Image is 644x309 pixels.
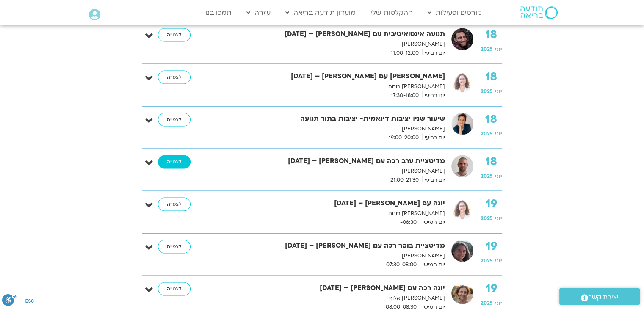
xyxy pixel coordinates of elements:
[481,173,493,179] span: 2025
[481,46,493,52] span: 2025
[158,198,191,211] a: לצפייה
[281,5,360,21] a: מועדון תודעה בריאה
[495,215,502,222] span: יוני
[420,260,445,269] span: יום חמישי
[223,198,445,209] strong: יוגה עם [PERSON_NAME] – [DATE]
[223,71,445,82] strong: [PERSON_NAME] עם [PERSON_NAME] – [DATE]
[158,282,191,296] a: לצפייה
[422,91,445,100] span: יום רביעי
[588,292,619,303] span: יצירת קשר
[242,5,275,21] a: עזרה
[559,288,640,305] a: יצירת קשר
[520,6,558,19] img: תודעה בריאה
[495,173,502,179] span: יוני
[481,130,493,137] span: 2025
[388,49,422,58] span: 11:00-12:00
[481,198,502,210] strong: 19
[158,28,191,42] a: לצפייה
[481,282,502,295] strong: 19
[223,82,445,91] p: [PERSON_NAME] רוחם
[386,133,422,142] span: 19:00-20:00
[422,133,445,142] span: יום רביעי
[223,294,445,303] p: [PERSON_NAME] אלוף
[423,5,486,21] a: קורסים ופעילות
[223,124,445,133] p: [PERSON_NAME]
[481,88,493,95] span: 2025
[158,155,191,169] a: לצפייה
[495,88,502,95] span: יוני
[223,251,445,260] p: [PERSON_NAME]
[481,155,502,168] strong: 18
[223,240,445,251] strong: מדיטציית בוקר רכה עם [PERSON_NAME] – [DATE]
[223,209,445,218] p: [PERSON_NAME] רוחם
[495,300,502,306] span: יוני
[201,5,236,21] a: תמכו בנו
[223,28,445,40] strong: תנועה אינטואיטיבית עם [PERSON_NAME] – [DATE]
[481,257,493,264] span: 2025
[158,240,191,254] a: לצפייה
[223,167,445,176] p: [PERSON_NAME]
[495,46,502,52] span: יוני
[223,282,445,294] strong: יוגה רכה עם [PERSON_NAME] – [DATE]
[495,130,502,137] span: יוני
[383,260,420,269] span: 07:30-08:00
[158,71,191,84] a: לצפייה
[397,218,420,227] span: 06:30-
[420,218,445,227] span: יום חמישי
[422,176,445,185] span: יום רביעי
[495,257,502,264] span: יוני
[223,40,445,49] p: [PERSON_NAME]
[481,215,493,222] span: 2025
[422,49,445,58] span: יום רביעי
[223,155,445,167] strong: מדיטציית ערב רכה עם [PERSON_NAME] – [DATE]
[366,5,417,21] a: ההקלטות שלי
[387,176,422,185] span: 21:00-21:30
[481,240,502,253] strong: 19
[388,91,422,100] span: 17:30-18:00
[481,300,493,306] span: 2025
[158,113,191,127] a: לצפייה
[481,113,502,126] strong: 18
[481,71,502,83] strong: 18
[223,113,445,124] strong: שיעור שני: יציבות דינאמית- יציבות בתוך תנועה
[481,28,502,41] strong: 18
